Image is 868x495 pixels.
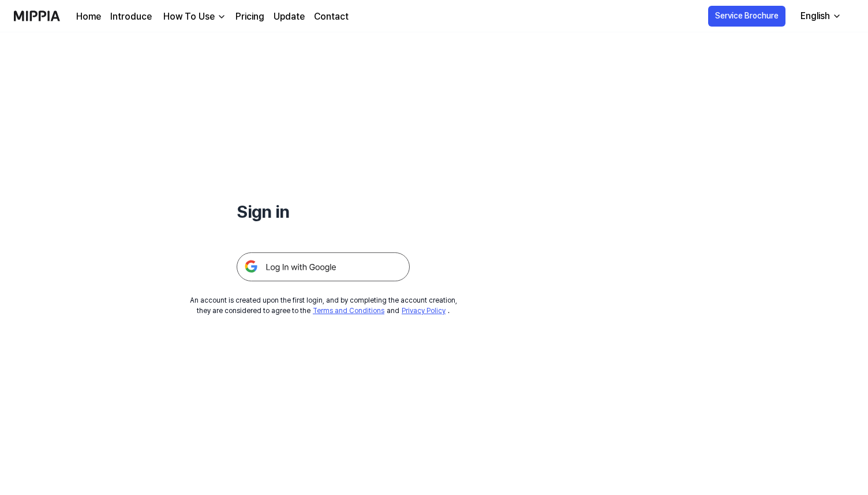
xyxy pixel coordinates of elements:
[235,10,264,24] a: Pricing
[237,199,410,225] h1: Sign in
[791,5,848,28] button: English
[110,10,152,24] a: Introduce
[161,10,217,24] div: How To Use
[161,10,226,24] button: How To Use
[274,10,305,24] a: Update
[217,12,226,21] img: down
[237,252,410,281] img: 구글 로그인 버튼
[313,307,384,315] a: Terms and Conditions
[76,10,101,24] a: Home
[708,6,785,27] button: Service Brochure
[190,295,457,316] div: An account is created upon the first login, and by completing the account creation, they are cons...
[314,10,349,24] a: Contact
[402,307,446,315] a: Privacy Policy
[798,9,832,23] div: English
